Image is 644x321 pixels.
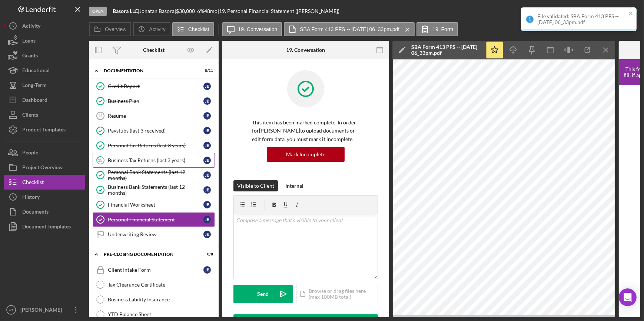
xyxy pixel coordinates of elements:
[172,22,214,36] button: Checklist
[4,204,85,219] a: Documents
[233,180,278,191] button: Visible to Client
[108,202,203,208] div: Financial Worksheet
[22,19,40,35] div: Activity
[300,26,399,32] label: SBA Form 413 PFS -- [DATE] 06_33pm.pdf
[4,219,85,234] button: Document Templates
[267,147,345,162] button: Mark Incomplete
[139,8,176,14] div: Jonatan Basora |
[203,127,211,134] div: J B
[108,267,203,273] div: Client Intake Form
[104,252,195,257] div: Pre-Closing Documentation
[416,22,458,36] button: 19. Form
[197,8,204,14] div: 6 %
[4,302,85,317] button: VT[PERSON_NAME]
[9,308,13,312] text: VT
[108,128,203,134] div: Paystubs (last 3 received)
[203,112,211,120] div: J B
[4,175,85,190] a: Checklist
[22,93,47,109] div: Dashboard
[93,94,215,108] a: Business PlanJB
[108,231,203,237] div: Underwriting Review
[4,107,85,122] button: Clients
[22,204,49,221] div: Documents
[200,68,213,73] div: 8 / 11
[22,122,66,139] div: Product Templates
[4,190,85,204] a: History
[143,47,165,53] div: Checklist
[285,180,303,191] div: Internal
[284,22,415,36] button: SBA Form 413 PFS -- [DATE] 06_33pm.pdf
[108,297,215,302] div: Business Lability Insurance
[218,8,339,14] div: | 19. Personal Financial Statement ([PERSON_NAME])
[238,26,278,32] label: 19. Conversation
[203,201,211,208] div: J B
[203,157,211,164] div: J B
[286,47,325,53] div: 19. Conversation
[222,22,282,36] button: 19. Conversation
[203,142,211,149] div: J B
[93,168,215,183] a: Personal Bank Statements (last 12 months)JB
[93,108,215,123] a: 12ResumeJB
[432,26,453,32] label: 19. Form
[203,97,211,105] div: J B
[203,83,211,90] div: J B
[104,68,195,73] div: Documentation
[628,10,634,17] button: close
[4,78,85,93] a: Long-Term
[22,48,38,65] div: Grants
[22,145,38,162] div: People
[204,8,218,14] div: 48 mo
[233,285,293,303] button: Send
[93,277,215,292] a: Tax Clearance Certificate
[108,184,203,196] div: Business Bank Statements (last 12 months)
[203,171,211,179] div: J B
[93,292,215,307] a: Business Lability Insurance
[93,183,215,197] a: Business Bank Statements (last 12 months)JB
[89,7,107,16] div: Open
[286,147,325,162] div: Mark Incomplete
[149,26,165,32] label: Activity
[93,123,215,138] a: Paystubs (last 3 received)JB
[252,118,359,143] p: This item has been marked complete. In order for [PERSON_NAME] to upload documents or edit form d...
[22,78,47,94] div: Long-Term
[93,138,215,153] a: Personal Tax Returns (last 3 years)JB
[258,285,269,303] div: Send
[113,8,138,14] b: Basora LLC
[22,190,40,206] div: History
[4,33,85,48] a: Loans
[108,113,203,119] div: Resume
[601,4,624,19] div: Complete
[133,22,170,36] button: Activity
[93,263,215,277] a: Client Intake FormJB
[108,98,203,104] div: Business Plan
[188,26,209,32] label: Checklist
[4,93,85,107] button: Dashboard
[537,13,626,25] div: File validated: SBA Form 413 PFS -- [DATE] 06_33pm.pdf
[4,48,85,63] button: Grants
[22,219,71,236] div: Document Templates
[22,160,63,177] div: Project Overview
[108,169,203,181] div: Personal Bank Statements (last 12 months)
[98,158,103,163] tspan: 15
[22,175,44,191] div: Checklist
[203,216,211,223] div: J B
[4,19,85,33] a: Activity
[4,63,85,78] button: Educational
[4,122,85,137] button: Product Templates
[108,83,203,89] div: Credit Report
[4,160,85,175] a: Project Overview
[176,8,195,14] span: $30,000
[619,288,637,306] div: Open Intercom Messenger
[19,302,67,319] div: [PERSON_NAME]
[108,217,203,223] div: Personal Financial Statement
[237,180,274,191] div: Visible to Client
[4,145,85,160] button: People
[22,63,50,80] div: Educational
